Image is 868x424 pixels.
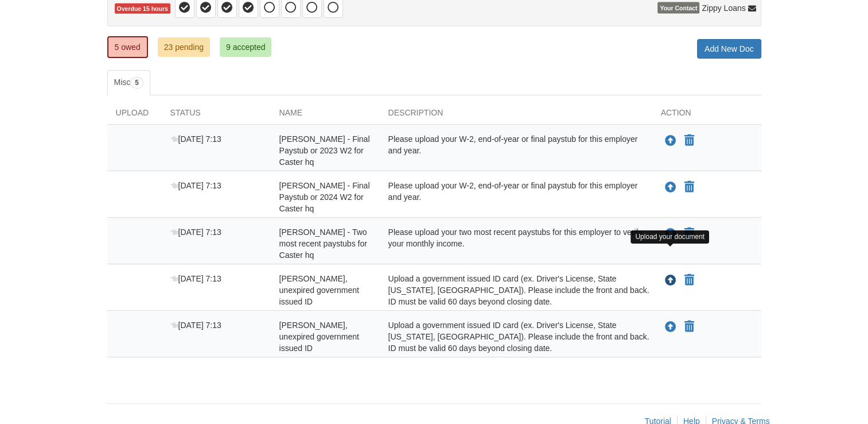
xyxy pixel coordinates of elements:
a: Misc [107,70,150,95]
button: Declare Raquel Lara - Valid, unexpired government issued ID not applicable [683,273,695,287]
span: Zippy Loans [702,2,745,14]
span: [PERSON_NAME] - Two most recent paystubs for Caster hq [279,228,367,260]
div: Please upload your two most recent paystubs for this employer to verify your monthly income. [380,226,652,261]
div: Upload a government issued ID card (ex. Driver's License, State [US_STATE], [GEOGRAPHIC_DATA]). P... [380,273,652,307]
div: Please upload your W-2, end-of-year or final paystub for this employer and year. [380,180,652,214]
span: [DATE] 7:13 [170,134,221,144]
span: [PERSON_NAME], unexpired government issued ID [279,274,359,306]
div: Description [380,107,652,124]
button: Declare Raquel Lara - Final Paystub or 2023 W2 for Caster hq not applicable [683,134,695,148]
button: Upload Raquel Lara - Two most recent paystubs for Caster hq [664,226,678,241]
button: Declare Sally Barrera - Valid, unexpired government issued ID not applicable [683,320,695,334]
span: 5 [130,77,143,88]
div: Upload a government issued ID card (ex. Driver's License, State [US_STATE], [GEOGRAPHIC_DATA]). P... [380,319,652,354]
button: Upload Raquel Lara - Final Paystub or 2023 W2 for Caster hq [664,133,678,148]
div: Upload [107,107,162,124]
span: [DATE] 7:13 [170,321,221,330]
span: [PERSON_NAME] - Final Paystub or 2023 W2 for Caster hq [279,134,370,167]
span: [DATE] 7:13 [170,228,221,237]
span: [PERSON_NAME], unexpired government issued ID [279,321,359,353]
div: Upload your document [630,230,709,244]
span: Overdue 15 hours [115,3,170,14]
a: 9 accepted [220,37,272,57]
div: Please upload your W-2, end-of-year or final paystub for this employer and year. [380,133,652,168]
div: Action [652,107,761,124]
button: Upload Sally Barrera - Valid, unexpired government issued ID [664,319,678,334]
button: Upload Raquel Lara - Valid, unexpired government issued ID [664,273,678,288]
span: [DATE] 7:13 [170,181,221,190]
div: Status [162,107,271,124]
span: [PERSON_NAME] - Final Paystub or 2024 W2 for Caster hq [279,181,370,213]
a: 23 pending [158,37,210,57]
span: [DATE] 7:13 [170,274,221,283]
div: Name [271,107,380,124]
button: Upload Raquel Lara - Final Paystub or 2024 W2 for Caster hq [664,180,678,195]
a: Add New Doc [697,39,761,59]
a: 5 owed [107,36,148,58]
button: Declare Raquel Lara - Final Paystub or 2024 W2 for Caster hq not applicable [683,180,695,194]
span: Your Contact [657,2,699,14]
